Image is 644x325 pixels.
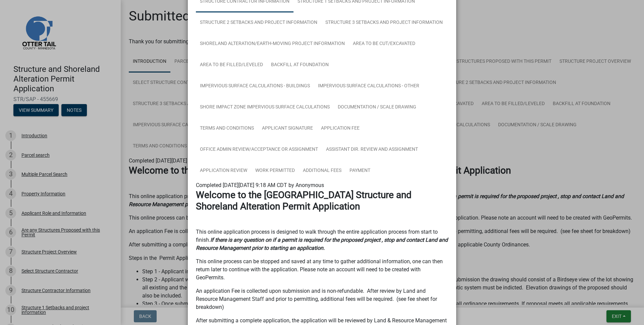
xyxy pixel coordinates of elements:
a: Payment [345,160,374,182]
a: Assistant Dir. Review and Assignment [322,139,422,160]
a: Shoreland Alteration/Earth-Moving Project Information [196,33,349,55]
a: Impervious Surface Calculations - Buildings [196,76,314,97]
a: Backfill at foundation [267,54,333,76]
a: Work Permitted [251,160,299,182]
strong: Welcome to the [GEOGRAPHIC_DATA] Structure and Shoreland Alteration Permit Application [196,189,412,212]
p: This online process can be stopped and saved at any time to gather additional information, one ca... [196,258,448,282]
a: Area to be Filled/Leveled [196,54,267,76]
a: Application Fee [317,118,364,139]
a: Additional Fees [299,160,345,182]
a: Terms and Conditions [196,118,258,139]
strong: If there is any question on if a permit is required for the proposed project , stop and contact L... [196,237,448,251]
a: Documentation / Scale Drawing [334,97,420,118]
a: Shore Impact Zone Impervious Surface Calculations [196,97,334,118]
a: Applicant Signature [258,118,317,139]
p: This online application process is designed to walk through the entire application process from s... [196,228,448,252]
a: Application Review [196,160,251,182]
a: Impervious Surface Calculations - Other [314,76,423,97]
p: An application Fee is collected upon submission and is non-refundable. After review by Land and R... [196,287,448,311]
a: Structure 2 Setbacks and project information [196,12,321,34]
a: Structure 3 Setbacks and project information [321,12,447,34]
span: Completed [DATE][DATE] 9:18 AM CDT by Anonymous [196,182,324,188]
a: Area to be Cut/Excavated [349,33,419,55]
a: Office Admin Review/Acceptance or Assignment [196,139,322,160]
